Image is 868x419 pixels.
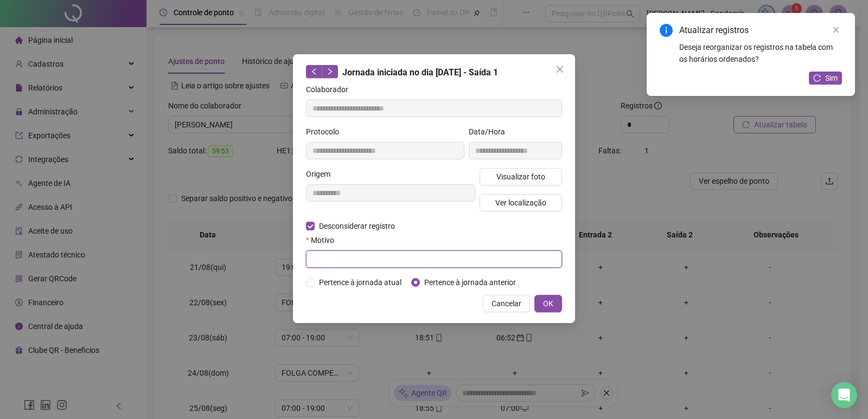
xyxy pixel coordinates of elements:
label: Motivo [306,234,341,246]
span: info-circle [660,24,673,37]
span: Desconsiderar registro [315,220,399,232]
button: Ver localização [480,194,562,211]
span: Cancelar [492,298,521,310]
span: Pertence à jornada atual [315,276,406,288]
span: OK [543,298,553,310]
label: Protocolo [306,126,346,138]
div: Jornada iniciada no dia [DATE] - Saída 1 [306,65,562,79]
label: Data/Hora [469,126,512,138]
span: left [310,68,318,75]
span: Visualizar foto [496,171,545,183]
span: right [326,68,334,75]
button: left [306,65,322,78]
span: Pertence à jornada anterior [420,276,520,288]
label: Colaborador [306,83,355,95]
div: Deseja reorganizar os registros na tabela com os horários ordenados? [679,41,842,65]
span: Ver localização [495,197,546,209]
span: close [556,65,564,74]
span: Sim [825,72,838,84]
button: Sim [809,72,842,85]
span: close [832,26,840,34]
label: Origem [306,168,337,180]
a: Close [830,24,842,36]
div: Atualizar registros [679,24,842,37]
button: right [322,65,338,78]
button: OK [534,295,562,312]
span: reload [813,74,821,82]
button: Cancelar [483,295,530,312]
button: Close [551,61,569,78]
button: Visualizar foto [480,168,562,185]
div: Open Intercom Messenger [831,382,857,408]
